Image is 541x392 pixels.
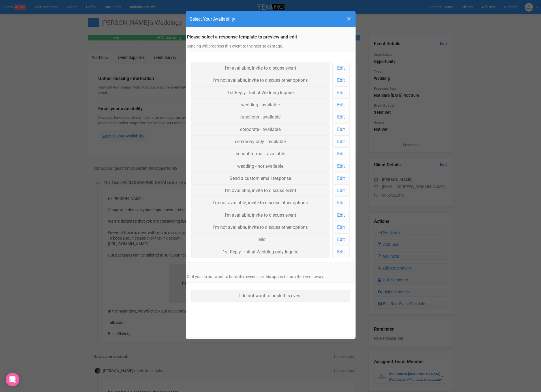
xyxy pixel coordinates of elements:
a: I'm not available, invite to discuss other options [191,221,330,233]
a: 1st Reply - Initial Wedding only Inquire [191,246,330,258]
span: × [347,14,351,23]
a: Edit [332,148,350,160]
a: 1st Reply - Initial Wedding Inquire [191,87,330,99]
a: Edit [332,197,350,209]
a: Edit [332,87,350,99]
a: Edit [332,209,350,221]
p: Sending will progress this event to the next sales stage. [187,43,354,49]
a: Hello [191,233,330,245]
a: Edit [332,123,350,135]
a: school formal - available [191,148,330,160]
a: I'm available, invite to discuss event [191,184,330,197]
a: Edit [332,246,350,258]
a: wedding - available [191,99,330,111]
h4: Select Your Availability [190,16,351,23]
a: ceremony only - available [191,135,330,148]
a: I'm not available, invite to discuss other options [191,197,330,209]
a: Edit [332,233,350,245]
a: Edit [332,135,350,148]
a: Edit [332,99,350,111]
a: Edit [332,221,350,233]
a: functions - available [191,111,330,123]
a: I'm not available, invite to discuss other options [191,74,330,86]
a: Edit [332,62,350,74]
a: corporate - available [191,123,330,135]
a: Edit [332,74,350,86]
a: Edit [332,172,350,184]
a: I do not want to book this event [191,290,350,302]
legend: Please select a response template to preview and edit [187,34,354,40]
a: I'm available, invite to discuss event [191,209,330,221]
a: Edit [332,160,350,172]
div: Open Intercom Messenger [6,373,19,386]
a: Send a custom email response [191,172,330,184]
a: wedding - not available [191,160,330,172]
p: Or if you do not want to book this event, use this option to turn the event away. [187,274,354,279]
a: Edit [332,111,350,123]
a: I'm available, invite to discuss event [191,62,330,74]
a: Edit [332,184,350,197]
